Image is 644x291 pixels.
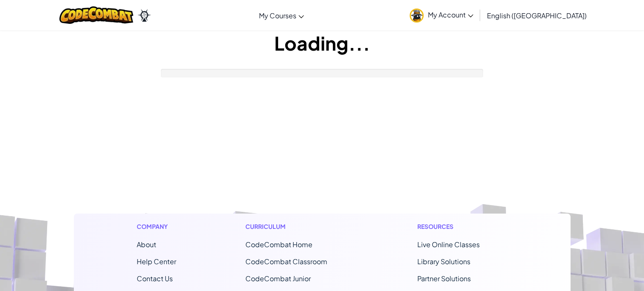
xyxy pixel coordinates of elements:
a: Live Online Classes [417,240,480,249]
span: English ([GEOGRAPHIC_DATA]) [487,11,587,20]
span: CodeCombat Home [245,240,312,249]
a: Help Center [137,257,176,266]
a: My Account [405,2,478,29]
a: My Courses [255,4,308,27]
img: CodeCombat logo [59,6,134,24]
img: Ozaria [138,9,151,22]
a: Partner Solutions [417,274,471,283]
a: CodeCombat Classroom [245,257,327,266]
h1: Resources [417,222,508,231]
span: Contact Us [137,274,173,283]
img: avatar [410,9,424,23]
a: About [137,240,156,249]
h1: Curriculum [245,222,348,231]
span: My Account [428,10,473,19]
a: Library Solutions [417,257,470,266]
span: My Courses [259,11,296,20]
a: English ([GEOGRAPHIC_DATA]) [483,4,591,27]
a: CodeCombat Junior [245,274,311,283]
h1: Company [137,222,176,231]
